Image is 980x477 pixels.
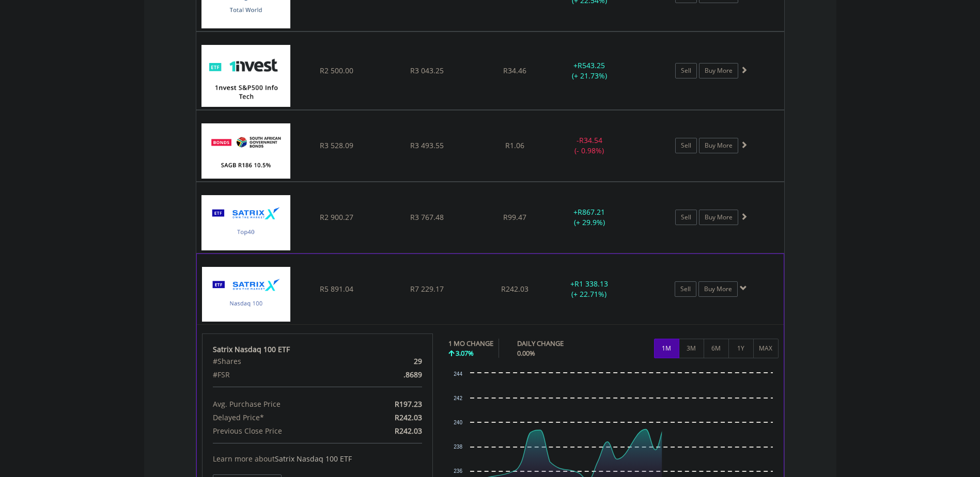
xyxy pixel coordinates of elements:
[578,60,605,70] span: R543.25
[205,411,355,424] div: Delayed Price*
[320,284,353,294] span: R5 891.04
[454,468,462,474] text: 236
[698,281,738,297] a: Buy More
[205,424,355,438] div: Previous Close Price
[454,395,462,401] text: 242
[201,123,290,179] img: TFSA.ZA.R186.png
[675,210,697,225] a: Sell
[505,140,524,150] span: R1.06
[320,212,353,222] span: R2 900.27
[213,454,423,464] div: Learn more about
[456,348,474,358] span: 3.07%
[503,212,526,222] span: R99.47
[704,339,729,358] button: 6M
[410,284,444,294] span: R7 229.17
[448,339,493,348] div: 1 MO CHANGE
[410,66,444,75] span: R3 043.25
[699,63,738,78] a: Buy More
[202,267,291,322] img: TFSA.STXNDQ.png
[551,135,629,156] div: - (- 0.98%)
[275,454,352,464] span: Satrix Nasdaq 100 ETF
[675,138,697,153] a: Sell
[395,399,422,409] span: R197.23
[501,284,528,294] span: R242.03
[454,420,462,425] text: 240
[574,279,608,289] span: R1 338.13
[517,339,600,348] div: DAILY CHANGE
[579,135,602,145] span: R34.54
[699,138,738,153] a: Buy More
[517,348,535,358] span: 0.00%
[551,207,629,228] div: + (+ 29.9%)
[550,279,628,299] div: + (+ 22.71%)
[410,140,444,150] span: R3 493.55
[728,339,754,358] button: 1Y
[675,281,696,297] a: Sell
[205,355,355,368] div: #Shares
[355,355,430,368] div: 29
[410,212,444,222] span: R3 767.48
[201,45,290,107] img: TFSA.ETF5IT.png
[395,412,422,422] span: R242.03
[213,344,423,355] div: Satrix Nasdaq 100 ETF
[395,426,422,436] span: R242.03
[355,368,430,381] div: .8689
[551,60,629,81] div: + (+ 21.73%)
[679,339,704,358] button: 3M
[320,140,353,150] span: R3 528.09
[654,339,679,358] button: 1M
[205,368,355,381] div: #FSR
[699,210,738,225] a: Buy More
[320,66,353,75] span: R2 500.00
[675,63,697,78] a: Sell
[205,397,355,411] div: Avg. Purchase Price
[454,371,462,377] text: 244
[578,207,605,217] span: R867.21
[503,66,526,75] span: R34.46
[753,339,779,358] button: MAX
[454,444,462,450] text: 238
[201,195,290,250] img: TFSA.STX40.png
